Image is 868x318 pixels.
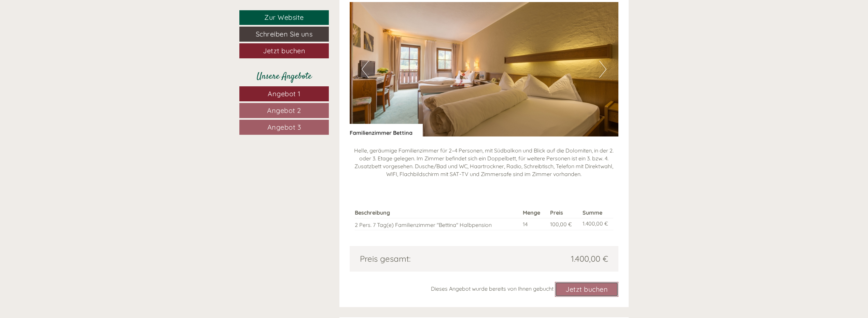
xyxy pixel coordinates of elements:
[239,27,329,42] a: Schreiben Sie uns
[355,207,520,218] th: Beschreibung
[555,282,618,297] a: Jetzt buchen
[547,207,580,218] th: Preis
[599,61,606,78] button: Next
[5,18,113,39] div: Guten Tag, wie können wir Ihnen helfen?
[571,253,608,264] span: 1.400,00 €
[350,147,619,178] p: Helle, geräumige Familienzimmer für 2–4 Personen, mit Südbalkon und Blick auf die Dolomiten, in d...
[355,253,484,264] div: Preis gesamt:
[239,10,329,25] a: Zur Website
[119,5,150,17] div: Montag
[431,285,554,292] span: Dieses Angebot wurde bereits von Ihnen gebucht
[355,218,520,230] td: 2 Pers. 7 Tag(e) Familienzimmer "Bettina" Halbpension
[267,106,301,115] span: Angebot 2
[350,124,423,137] div: Familienzimmer Bettina
[10,20,110,25] div: Hotel Weisses Lamm
[520,207,547,218] th: Menge
[580,207,613,218] th: Summe
[362,61,369,78] button: Previous
[239,43,329,58] a: Jetzt buchen
[350,2,619,136] img: image
[520,218,547,230] td: 14
[10,33,110,38] small: 12:16
[268,89,300,98] span: Angebot 1
[223,177,269,192] button: Senden
[580,218,613,230] td: 1.400,00 €
[550,221,572,228] span: 100,00 €
[239,70,329,83] div: Unsere Angebote
[267,123,301,131] span: Angebot 3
